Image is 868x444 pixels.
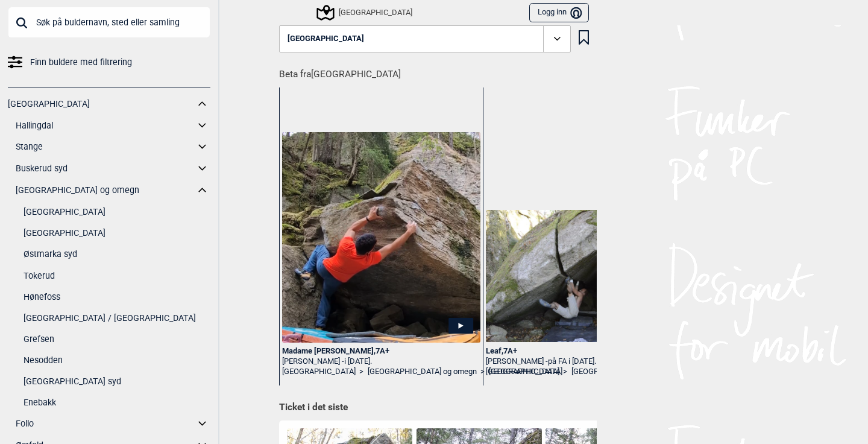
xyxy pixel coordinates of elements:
[563,367,567,377] span: >
[486,367,559,377] a: [GEOGRAPHIC_DATA]
[24,203,210,221] a: [GEOGRAPHIC_DATA]
[279,60,597,81] h1: Beta fra [GEOGRAPHIC_DATA]
[282,357,480,367] div: [PERSON_NAME] -
[359,367,363,377] span: >
[279,25,571,53] button: [GEOGRAPHIC_DATA]
[24,394,210,411] a: Enebakk
[8,7,210,38] input: Søk på buldernavn, sted eller samling
[529,3,589,23] button: Logg inn
[282,367,356,377] a: [GEOGRAPHIC_DATA]
[16,138,195,156] a: Stange
[8,54,210,71] a: Finn buldere med filtrering
[279,401,589,414] h1: Ticket i det siste
[288,34,364,43] span: [GEOGRAPHIC_DATA]
[480,367,485,377] span: >
[548,357,675,366] p: på FA i [DATE]. Foto: [PERSON_NAME]
[368,367,477,377] a: [GEOGRAPHIC_DATA] og omegn
[24,331,210,348] a: Grefsen
[486,357,684,367] div: [PERSON_NAME] -
[16,117,195,135] a: Hallingdal
[16,160,195,177] a: Buskerud syd
[282,132,480,343] img: Knut pa Madame Forte
[344,357,372,366] span: i [DATE].
[571,367,645,377] a: [GEOGRAPHIC_DATA]
[24,288,210,306] a: Hønefoss
[318,5,412,20] div: [GEOGRAPHIC_DATA]
[24,373,210,390] a: [GEOGRAPHIC_DATA] syd
[24,224,210,242] a: [GEOGRAPHIC_DATA]
[16,415,195,433] a: Follo
[24,246,210,263] a: Østmarka syd
[24,352,210,369] a: Nesodden
[8,95,195,113] a: [GEOGRAPHIC_DATA]
[30,54,132,71] span: Finn buldere med filtrering
[486,346,684,357] div: Leaf , 7A+
[282,346,480,357] div: Madame [PERSON_NAME] , 7A+
[24,267,210,285] a: Tokerud
[16,182,195,199] a: [GEOGRAPHIC_DATA] og omegn
[24,309,210,327] a: [GEOGRAPHIC_DATA] / [GEOGRAPHIC_DATA]
[486,210,684,342] img: Benjamin pa Leaf 2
